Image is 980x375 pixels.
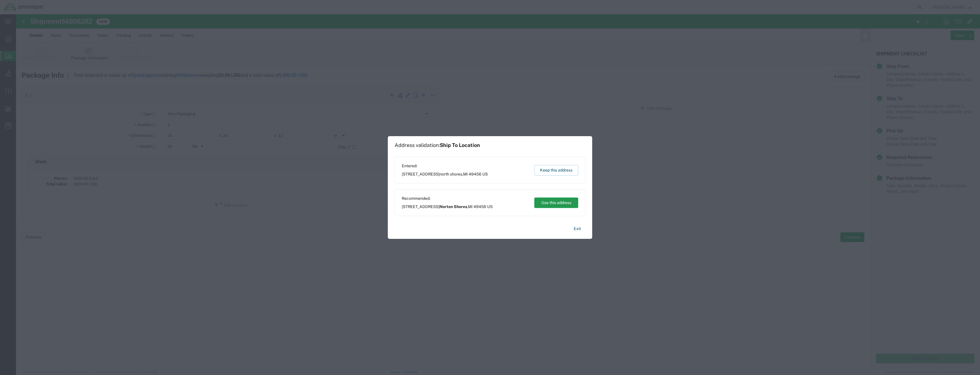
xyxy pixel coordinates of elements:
[402,195,493,201] span: Recommended:
[439,172,462,176] span: north shores
[439,204,467,209] span: Norton Shores
[463,172,468,176] span: MI
[402,171,488,177] span: [STREET_ADDRESS] ,
[482,172,488,176] span: US
[569,224,585,234] button: Exit
[534,165,578,176] button: Keep this address
[440,142,480,148] span: Ship To Location
[469,172,481,176] span: 49456
[473,204,486,209] span: 49456
[487,204,493,209] span: US
[534,197,578,208] button: Use this address
[402,204,493,210] span: [STREET_ADDRESS] ,
[402,163,488,169] span: Entered:
[468,204,473,209] span: MI
[395,142,480,148] h1: Address validation:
